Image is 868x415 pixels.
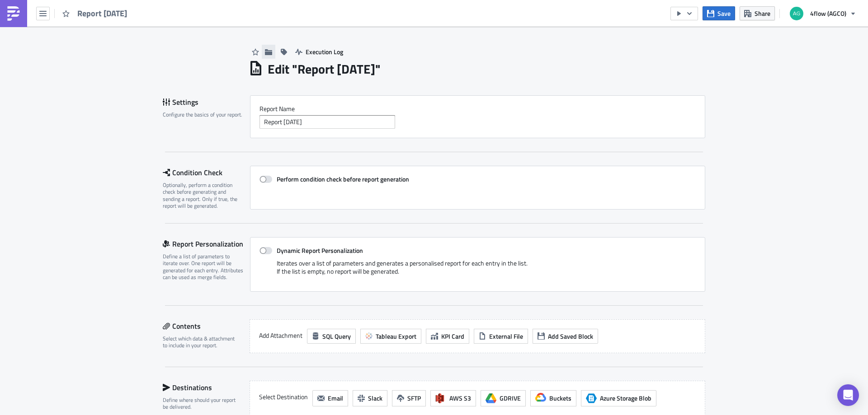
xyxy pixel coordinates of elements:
button: External File [474,329,528,344]
span: Save [717,9,731,18]
div: Condition Check [163,166,250,179]
label: Add Attachment [259,329,302,342]
button: SQL Query [307,329,356,344]
label: Report Nam﻿e [259,105,696,113]
span: Share [755,9,770,18]
span: Buckets [549,393,571,403]
h1: Edit " Report [DATE] " [268,61,381,77]
span: Execution Log [306,47,343,56]
span: Slack [368,393,382,403]
button: SFTP [392,390,426,406]
button: AWS S3 [430,390,476,406]
div: Destinations [163,381,239,394]
span: External File [489,331,523,341]
div: Contents [163,319,239,333]
button: GDRIVE [481,390,526,406]
button: 4flow (AGCO) [784,4,861,23]
button: Execution Log [291,45,348,59]
button: Save [703,6,735,20]
span: Azure Storage Blob [586,393,597,404]
span: KPI Card [441,331,464,341]
button: Tableau Export [360,329,421,344]
button: Slack [353,390,387,406]
span: AWS S3 [449,393,471,403]
div: Open Intercom Messenger [837,384,859,406]
div: Select which data & attachment to include in your report. [163,335,239,349]
span: 4flow (AGCO) [810,9,846,18]
div: Define a list of parameters to iterate over. One report will be generated for each entry. Attribu... [163,253,244,281]
img: Avatar [789,6,804,21]
span: Email [328,393,343,403]
span: Add Saved Block [548,331,593,341]
button: Buckets [530,390,576,406]
span: SQL Query [322,331,351,341]
button: Email [312,390,348,406]
div: Configure the basics of your report. [163,111,244,118]
div: Report Personalization [163,237,250,251]
div: Optionally, perform a condition check before generating and sending a report. Only if true, the r... [163,182,244,210]
div: Iterates over a list of parameters and generates a personalised report for each entry in the list... [259,259,696,282]
span: Report [DATE] [77,8,128,19]
button: KPI Card [426,329,469,344]
button: Add Saved Block [533,329,598,344]
span: Azure Storage Blob [600,393,651,403]
button: Azure Storage BlobAzure Storage Blob [581,390,656,406]
label: Select Destination [259,390,308,404]
img: PushMetrics [6,6,21,21]
span: GDRIVE [500,393,521,403]
div: Define where should your report be delivered. [163,396,239,410]
div: Settings [163,95,250,109]
span: Tableau Export [376,331,416,341]
strong: Perform condition check before report generation [277,174,409,184]
strong: Dynamic Report Personalization [277,246,363,255]
button: Share [740,6,775,20]
span: SFTP [407,393,421,403]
